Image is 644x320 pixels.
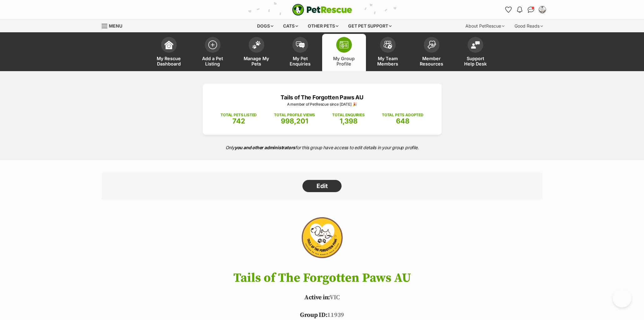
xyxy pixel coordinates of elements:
span: 998,201 [281,117,308,125]
span: 742 [232,117,245,125]
a: My Team Members [366,34,410,71]
p: Tails of The Forgotten Paws AU [212,93,432,102]
a: My Rescue Dashboard [147,34,191,71]
p: VIC [92,293,552,302]
span: Manage My Pets [242,56,271,66]
ul: Account quick links [504,5,547,15]
span: My Rescue Dashboard [155,56,183,66]
div: Cats [279,20,302,32]
img: Tails of The Forgotten Paws AU [286,212,357,265]
a: Member Resources [410,34,454,71]
img: chat-41dd97257d64d25036548639549fe6c8038ab92f7586957e7f3b1b290dea8141.svg [528,7,534,13]
span: My Team Members [374,56,402,66]
img: member-resources-icon-8e73f808a243e03378d46382f2149f9095a855e16c252ad45f914b54edf8863c.svg [427,40,436,49]
a: Favourites [504,5,514,15]
span: Menu [109,23,122,29]
img: Tails of The Forgotten Paws AU profile pic [539,7,545,13]
a: Conversations [526,5,536,15]
span: My Pet Enquiries [286,56,314,66]
span: Add a Pet Listing [199,56,227,66]
img: manage-my-pets-icon-02211641906a0b7f246fdf0571729dbe1e7629f14944591b6c1af311fb30b64b.svg [252,41,261,49]
span: 1,398 [340,117,357,125]
img: notifications-46538b983faf8c2785f20acdc204bb7945ddae34d4c08c2a6579f10ce5e182be.svg [517,7,522,13]
p: TOTAL PETS LISTED [221,112,257,118]
img: add-pet-listing-icon-0afa8454b4691262ce3f59096e99ab1cd57d4a30225e0717b998d2c9b9846f56.svg [208,40,217,49]
button: Notifications [515,5,525,15]
img: dashboard-icon-eb2f2d2d3e046f16d808141f083e7271f6b2e854fb5c12c21221c1fb7104beca.svg [165,40,173,49]
div: About PetRescue [461,20,509,32]
span: Active in: [304,294,330,302]
iframe: Help Scout Beacon - Open [613,289,631,307]
h1: Tails of The Forgotten Paws AU [92,271,552,285]
p: TOTAL PETS ADOPTED [382,112,423,118]
a: Edit [302,180,342,192]
div: Other pets [303,20,343,32]
a: Add a Pet Listing [191,34,235,71]
div: Dogs [253,20,278,32]
img: logo-e224e6f780fb5917bec1dbf3a21bbac754714ae5b6737aabdf751b685950b380.svg [292,4,352,16]
button: My account [537,5,547,15]
span: Group ID: [300,311,327,319]
p: TOTAL ENQUIRIES [332,112,364,118]
img: pet-enquiries-icon-7e3ad2cf08bfb03b45e93fb7055b45f3efa6380592205ae92323e6603595dc1f.svg [296,41,305,48]
a: PetRescue [292,4,352,16]
div: Good Reads [510,20,547,32]
a: Menu [102,20,127,31]
span: Member Resources [418,56,446,66]
span: My Group Profile [330,56,358,66]
p: 11939 [92,311,552,320]
img: help-desk-icon-fdf02630f3aa405de69fd3d07c3f3aa587a6932b1a1747fa1d2bba05be0121f9.svg [471,41,480,49]
span: 648 [396,117,409,125]
p: A member of PetRescue since [DATE] 🎉 [212,102,432,107]
p: TOTAL PROFILE VIEWS [274,112,315,118]
img: group-profile-icon-3fa3cf56718a62981997c0bc7e787c4b2cf8bcc04b72c1350f741eb67cf2f40e.svg [340,41,348,49]
img: team-members-icon-5396bd8760b3fe7c0b43da4ab00e1e3bb1a5d9ba89233759b79545d2d3fc5d0d.svg [383,41,392,49]
div: Get pet support [344,20,396,32]
strong: you and other administrators [235,145,296,150]
a: My Group Profile [322,34,366,71]
a: Support Help Desk [454,34,497,71]
span: Support Help Desk [461,56,489,66]
a: Manage My Pets [235,34,278,71]
a: My Pet Enquiries [278,34,322,71]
